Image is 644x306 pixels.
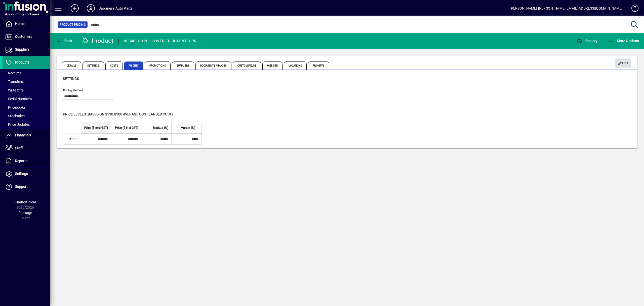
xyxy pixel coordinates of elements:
[15,159,27,163] span: Reports
[233,62,261,70] span: Custom Fields
[3,43,50,56] a: Suppliers
[3,112,50,120] a: Stocktakes
[607,36,640,45] button: More Options
[3,30,50,43] a: Customers
[284,62,307,70] span: Locations
[124,62,143,70] span: Pricing
[510,4,623,12] div: [PERSON_NAME] [PERSON_NAME][EMAIL_ADDRESS][DOMAIN_NAME]
[3,95,50,103] a: Serial Numbers
[67,4,83,13] button: Add
[5,123,30,127] span: Price Updates
[50,36,78,45] app-page-header-button: Back
[5,80,23,84] span: Transfers
[83,4,99,13] button: Profile
[5,105,25,109] span: Pricebooks
[181,125,195,131] span: Margin (%)
[308,62,329,70] span: Prompts
[54,36,74,45] button: Back
[262,62,283,70] span: Website
[60,22,86,27] span: Product Pricing
[5,97,32,101] span: Serial Numbers
[3,18,50,30] a: Home
[145,62,171,70] span: Promotions
[575,36,599,45] button: Enquiry
[195,62,232,70] span: Documents / Images
[3,86,50,95] a: Write Offs
[3,69,50,77] a: Receipts
[3,120,50,129] a: Price Updates
[15,60,29,64] span: Products
[5,71,21,75] span: Receipts
[3,77,50,86] a: Transfers
[63,112,173,116] span: Price levels (based on $130.8300 Average cost landed cost)
[608,39,639,43] span: More Options
[577,39,597,43] span: Enquiry
[63,88,83,92] mat-label: Pricing method
[3,129,50,142] a: Financials
[18,211,32,215] span: Package
[3,103,50,112] a: Pricebooks
[15,22,24,26] span: Home
[15,146,23,150] span: Staff
[15,172,28,176] span: Settings
[615,58,631,68] button: Edit
[105,62,123,70] span: Costs
[3,168,50,180] a: Settings
[82,37,114,45] div: Product
[5,114,25,118] span: Stocktakes
[62,62,81,70] span: Details
[5,88,24,92] span: Write Offs
[15,35,32,39] span: Customers
[3,180,50,193] a: Support
[56,39,72,43] span: Back
[15,47,29,51] span: Suppliers
[83,62,104,70] span: Settings
[99,4,133,12] div: Japanese Auto Parts
[3,142,50,155] a: Staff
[14,200,36,204] span: Financial Year
[172,62,194,70] span: Suppliers
[84,125,108,131] span: Price ($ excl GST)
[618,59,629,67] span: Edit
[153,125,168,131] span: Markup (%)
[115,125,138,131] span: Price ($ incl GST)
[15,185,28,189] span: Support
[124,37,196,45] div: 86540-D3120 - COVER-FR BUMPER UPR
[628,1,638,17] a: Knowledge Base
[3,155,50,167] a: Reports
[63,134,81,144] td: Trade
[63,77,79,81] span: Settings
[15,133,31,137] span: Financials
